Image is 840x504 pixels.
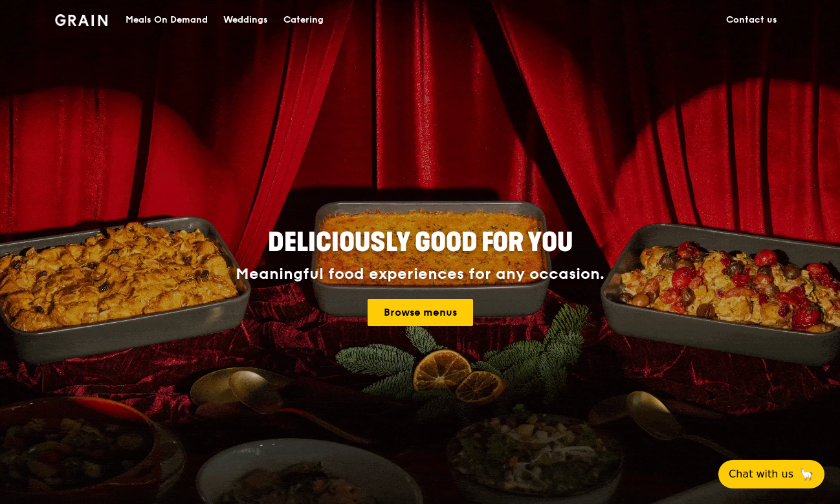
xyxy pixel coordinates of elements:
div: Catering [283,1,324,39]
span: Deliciously good for you [268,227,573,258]
a: Catering [276,1,331,39]
div: Meals On Demand [126,1,208,39]
span: Chat with us [729,466,793,482]
button: Chat with us🦙 [718,460,824,488]
a: Weddings [216,1,276,39]
img: Grain [55,14,107,26]
div: Weddings [223,1,268,39]
span: 🦙 [799,466,814,482]
a: Browse menus [368,299,473,326]
div: Meaningful food experiences for any occasion. [187,265,653,283]
a: Contact us [718,1,785,39]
